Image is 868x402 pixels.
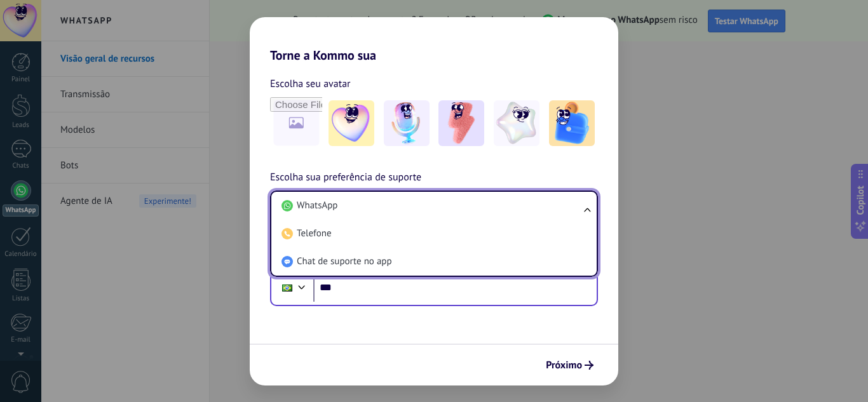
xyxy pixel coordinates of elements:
[549,100,595,146] img: -5.jpeg
[250,17,618,63] h2: Torne a Kommo sua
[546,361,582,370] span: Próximo
[384,100,430,146] img: -2.jpeg
[297,255,392,268] span: Chat de suporte no app
[494,100,539,146] img: -4.jpeg
[297,199,337,212] span: WhatsApp
[540,354,599,376] button: Próximo
[270,76,351,92] span: Escolha seu avatar
[275,274,299,301] div: Brazil: + 55
[438,100,484,146] img: -3.jpeg
[270,170,421,186] span: Escolha sua preferência de suporte
[297,227,332,240] span: Telefone
[329,100,374,146] img: -1.jpeg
